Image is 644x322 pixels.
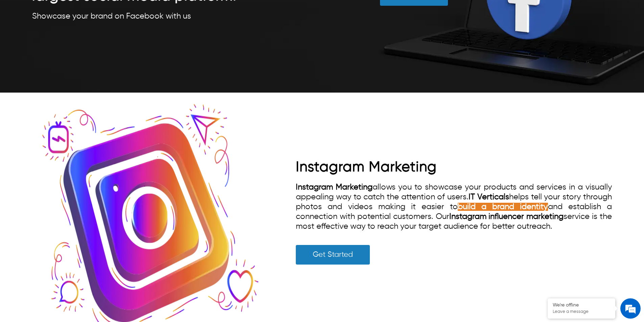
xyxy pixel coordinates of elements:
a: Instagram influencer marketing [449,213,564,221]
img: salesiqlogo_leal7QplfZFryJ6FIlVepeu7OftD7mt8q6exU6-34PB8prfIgodN67KcxXM9Y7JQ_.png [47,177,51,181]
textarea: Type your message and click 'Submit' [3,184,129,208]
span: allows you to showcase your products and services in a visually appealing way to catch the attent... [296,183,612,230]
em: Submit [99,208,123,217]
div: Showcase your brand on Facebook with us [32,11,322,21]
div: We're offline [553,302,610,308]
a: Instagram Marketing [296,160,437,174]
a: IT Verticals [469,193,509,201]
span: We are offline. Please leave us a message. [14,85,118,153]
a: Instagram Marketing [296,183,373,191]
p: Leave a message [553,309,610,315]
em: Driven by SalesIQ [53,177,86,182]
a: Get Started [296,245,370,265]
img: logo_Zg8I0qSkbAqR2WFHt3p6CTuqpyXMFPubPcD2OT02zFN43Cy9FUNNG3NEPhM_Q1qe_.png [11,41,28,44]
div: Leave a message [35,38,114,47]
div: Minimize live chat window [111,3,127,20]
strong: build a brand identity [458,203,548,211]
